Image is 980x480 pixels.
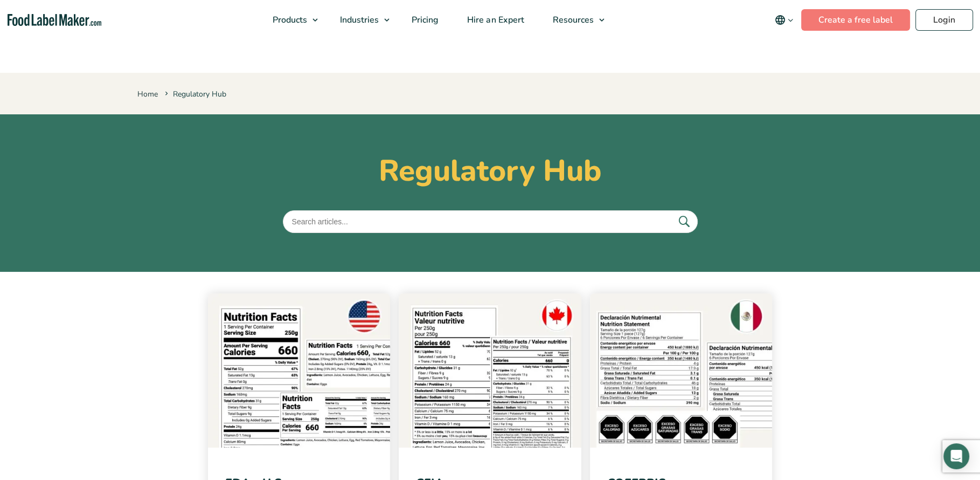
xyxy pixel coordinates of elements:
[549,14,594,26] span: Resources
[337,14,380,26] span: Industries
[269,14,308,26] span: Products
[163,89,226,99] span: Regulatory Hub
[137,89,158,99] a: Home
[915,9,973,31] a: Login
[137,153,843,189] h1: Regulatory Hub
[464,14,525,26] span: Hire an Expert
[408,14,440,26] span: Pricing
[943,443,969,469] div: Open Intercom Messenger
[283,210,698,233] input: Search articles...
[801,9,910,31] a: Create a free label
